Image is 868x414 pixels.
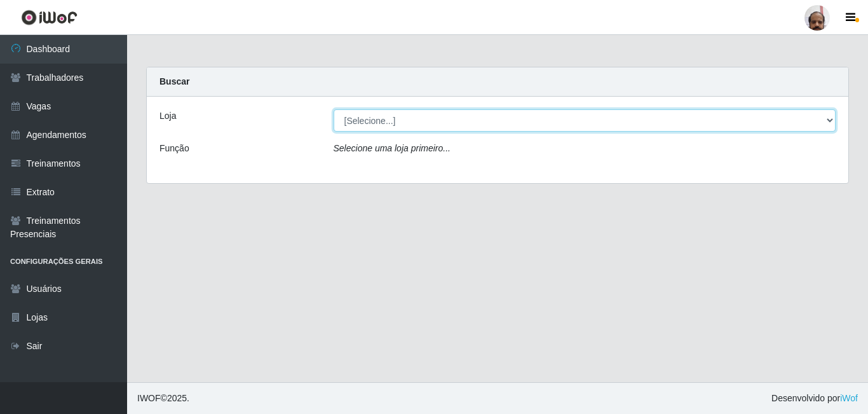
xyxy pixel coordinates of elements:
[159,76,189,86] strong: Buscar
[159,109,176,123] label: Loja
[840,393,858,403] a: iWof
[137,393,161,403] span: IWOF
[771,392,858,405] span: Desenvolvido por
[334,143,451,153] i: Selecione uma loja primeiro...
[137,392,189,405] span: © 2025 .
[159,142,189,155] label: Função
[21,10,78,25] img: CoreUI Logo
